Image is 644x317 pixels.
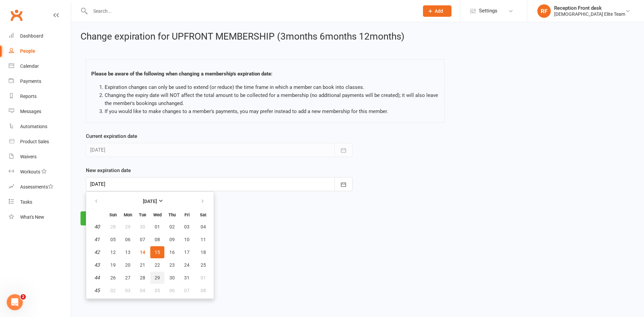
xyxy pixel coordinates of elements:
small: Wednesday [153,212,162,217]
span: 01 [155,224,160,229]
a: Reports [9,89,71,104]
span: 27 [125,275,130,280]
a: Messages [9,104,71,119]
span: 31 [184,275,190,280]
span: Add [435,8,443,14]
iframe: Intercom live chat [7,294,23,310]
a: Waivers [9,149,71,164]
button: 05 [150,284,164,297]
button: 23 [165,259,179,271]
em: 40 [94,224,100,230]
button: 06 [121,233,135,246]
div: Reception Front desk [554,5,625,11]
button: 12 [106,246,120,258]
div: Tasks [20,199,32,205]
button: 28 [136,272,150,284]
span: 08 [201,288,206,293]
a: What's New [9,210,71,225]
button: 30 [136,221,150,233]
div: Product Sales [20,139,49,144]
span: 20 [125,262,130,268]
small: Sunday [109,212,117,217]
div: [DEMOGRAPHIC_DATA] Elite Team [554,11,625,17]
button: 07 [136,233,150,246]
span: 16 [169,250,175,255]
span: Settings [479,3,497,18]
button: Save [80,211,112,225]
button: 20 [121,259,135,271]
small: Tuesday [139,212,146,217]
a: Payments [9,74,71,89]
button: 02 [106,284,120,297]
button: 31 [180,272,194,284]
span: 22 [155,262,160,268]
span: 09 [169,237,175,242]
span: 24 [184,262,190,268]
label: Current expiration date [86,132,137,140]
em: 43 [94,262,100,268]
button: 13 [121,246,135,258]
span: 03 [184,224,190,229]
strong: Please be aware of the following when changing a membership's expiration date: [91,71,272,77]
button: 24 [180,259,194,271]
button: 29 [121,221,135,233]
div: Waivers [20,154,37,159]
div: Payments [20,78,41,84]
span: 13 [125,250,130,255]
label: New expiration date [86,166,131,174]
li: Changing the expiry date will NOT affect the total amount to be collected for a membership (no ad... [105,91,439,107]
div: Reports [20,94,37,99]
a: Dashboard [9,29,71,44]
a: Tasks [9,195,71,210]
div: Automations [20,124,47,129]
span: 06 [169,288,175,293]
button: 15 [150,246,164,258]
button: 04 [195,221,212,233]
a: Product Sales [9,134,71,149]
span: 18 [201,250,206,255]
span: 02 [169,224,175,229]
em: 44 [94,275,100,281]
button: 08 [150,233,164,246]
span: 2 [20,294,26,300]
button: 22 [150,259,164,271]
button: 16 [165,246,179,258]
em: 42 [94,249,100,255]
span: 11 [201,237,206,242]
button: 18 [195,246,212,258]
em: 41 [94,236,100,243]
button: 27 [121,272,135,284]
div: Assessments [20,184,53,190]
span: 01 [201,275,206,280]
span: 05 [155,288,160,293]
button: 28 [106,221,120,233]
small: Monday [124,212,132,217]
button: 04 [136,284,150,297]
button: 29 [150,272,164,284]
span: 29 [125,224,130,229]
button: 09 [165,233,179,246]
span: 08 [155,237,160,242]
small: Friday [184,212,190,217]
a: Clubworx [8,7,25,23]
h2: Change expiration for UPFRONT MEMBERSHIP (3months 6months 12months) [80,32,635,42]
a: People [9,44,71,59]
div: Workouts [20,169,40,174]
strong: [DATE] [143,199,157,204]
a: Assessments [9,179,71,195]
button: 25 [195,259,212,271]
span: 25 [201,262,206,268]
span: 29 [155,275,160,280]
input: Search... [88,6,414,16]
span: 05 [110,237,116,242]
span: 07 [184,288,190,293]
button: 19 [106,259,120,271]
div: Messages [20,109,41,114]
li: Expiration changes can only be used to extend (or reduce) the time frame in which a member can bo... [105,83,439,91]
span: 28 [140,275,145,280]
button: Add [423,5,451,17]
button: 01 [150,221,164,233]
li: If you would like to make changes to a member's payments, you may prefer instead to add a new mem... [105,107,439,115]
button: 05 [106,233,120,246]
span: 15 [155,250,160,255]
